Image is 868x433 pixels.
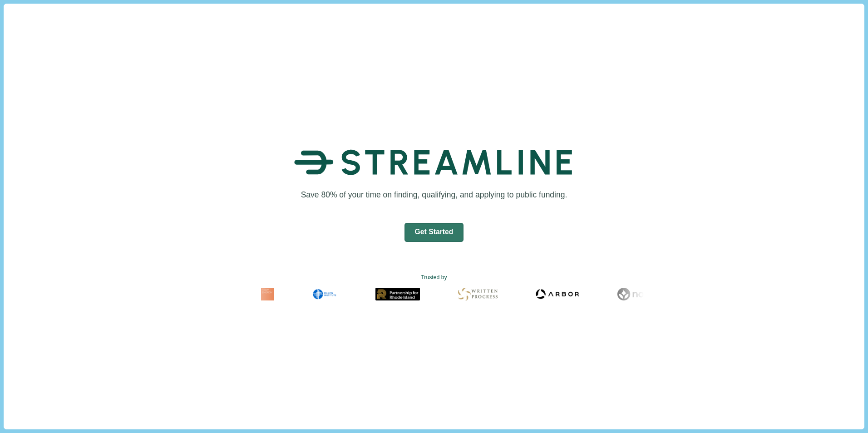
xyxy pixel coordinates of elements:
img: Streamline Climate Logo [294,137,574,188]
h1: Save 80% of your time on finding, qualifying, and applying to public funding. [298,189,570,201]
img: Fram Energy Logo [261,288,274,300]
text: Trusted by [421,274,447,282]
img: Arbor Logo [535,288,579,300]
img: Noya Logo [617,288,655,300]
img: Milken Institute Logo [312,288,337,300]
img: Partnership for Rhode Island Logo [375,288,420,300]
img: Written Progress Logo [458,288,498,300]
button: Get Started [404,223,464,242]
